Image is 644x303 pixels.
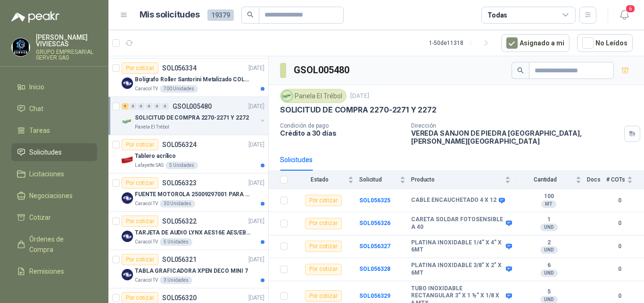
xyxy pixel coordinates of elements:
[135,113,249,122] p: SOLICITUD DE COMPRA 2270-2271 Y 2272
[411,216,504,231] b: CARETA SOLDAR FOTOSENSIBLE A 40
[516,216,581,224] b: 1
[411,171,516,189] th: Producto
[305,241,342,252] div: Por cotizar
[248,255,264,264] p: [DATE]
[11,100,97,118] a: Chat
[541,200,556,208] div: MT
[108,135,268,173] a: Por cotizarSOL056324[DATE] Company LogoTablero acrílicoLafayette SAS5 Unidades
[11,143,97,161] a: Solicitudes
[411,262,504,277] b: PLATINA INOXIDABLE 3/8" X 2" X 6MT
[29,190,73,201] span: Negociaciones
[160,85,198,93] div: 700 Unidades
[122,177,158,189] div: Por cotizar
[122,192,133,204] img: Company Logo
[29,104,43,114] span: Chat
[29,266,64,277] span: Remisiones
[359,243,390,250] a: SOL056327
[122,231,133,242] img: Company Logo
[606,219,633,228] b: 0
[29,212,51,223] span: Cotizar
[138,103,145,110] div: 0
[294,63,351,78] h3: GSOL005480
[359,266,390,272] b: SOL056328
[165,162,198,169] div: 5 Unidades
[411,129,620,145] p: VEREDA SANJON DE PIEDRA [GEOGRAPHIC_DATA] , [PERSON_NAME][GEOGRAPHIC_DATA]
[135,152,176,161] p: Tablero acrílico
[293,171,359,189] th: Estado
[135,228,252,237] p: TARJETA DE AUDIO LYNX AES16E AES/EBU PCI
[29,82,44,92] span: Inicio
[247,11,254,18] span: search
[122,254,158,265] div: Por cotizar
[606,292,633,301] b: 0
[248,294,264,303] p: [DATE]
[122,62,158,74] div: Por cotizar
[122,139,158,150] div: Por cotizar
[282,91,292,101] img: Company Logo
[616,7,633,24] button: 6
[293,176,346,183] span: Estado
[122,216,158,227] div: Por cotizar
[135,85,158,93] p: Caracol TV
[248,179,264,188] p: [DATE]
[516,239,581,247] b: 2
[305,195,342,206] div: Por cotizar
[516,262,581,269] b: 6
[108,173,268,212] a: Por cotizarSOL056323[DATE] Company LogoFUENTE MOTOROLA 25009297001 PARA EP450Caracol TV30 Unidades
[11,121,97,139] a: Tareas
[248,217,264,226] p: [DATE]
[359,220,390,226] a: SOL056326
[135,267,248,276] p: TABLA GRAFICADORA XPEN DECO MINI 7
[517,67,524,74] span: search
[122,101,266,131] a: 9 0 0 0 0 0 GSOL005480[DATE] Company LogoSOLICITUD DE COMPRA 2270-2271 Y 2272Panela El Trébol
[162,180,197,186] p: SOL056323
[108,250,268,288] a: Por cotizarSOL056321[DATE] Company LogoTABLA GRAFICADORA XPEN DECO MINI 7Caracol TV3 Unidades
[359,176,398,183] span: Solicitud
[154,103,161,110] div: 0
[516,176,574,183] span: Cantidad
[411,197,496,204] b: CABLE ENCAUCHETADO 4 X 12
[173,103,212,110] p: GSOL005480
[606,242,633,251] b: 0
[11,230,97,259] a: Órdenes de Compra
[280,122,404,129] p: Condición de pago
[411,122,620,129] p: Dirección
[160,277,192,284] div: 3 Unidades
[359,293,390,299] a: SOL056329
[411,239,504,254] b: PLATINA INOXIDABLE 1/4” X 4” X 6MT
[606,265,633,274] b: 0
[280,155,313,165] div: Solicitudes
[625,4,636,13] span: 6
[140,8,200,22] h1: Mis solicitudes
[29,125,50,136] span: Tareas
[162,218,197,225] p: SOL056322
[135,200,158,208] p: Caracol TV
[135,277,158,284] p: Caracol TV
[122,116,133,127] img: Company Logo
[411,176,503,183] span: Producto
[606,196,633,205] b: 0
[122,78,133,89] img: Company Logo
[108,59,268,97] a: Por cotizarSOL056334[DATE] Company LogoBolígrafo Roller Santorini Metalizado COLOR MORADO 1logoCa...
[135,190,252,199] p: FUENTE MOTOROLA 25009297001 PARA EP450
[516,193,581,200] b: 100
[11,165,97,183] a: Licitaciones
[146,103,153,110] div: 0
[162,103,169,110] div: 0
[162,141,197,148] p: SOL056324
[160,238,192,246] div: 5 Unidades
[29,147,62,157] span: Solicitudes
[350,92,369,101] p: [DATE]
[135,75,252,84] p: Bolígrafo Roller Santorini Metalizado COLOR MORADO 1logo
[122,154,133,165] img: Company Logo
[248,102,264,111] p: [DATE]
[162,294,197,301] p: SOL056320
[359,171,411,189] th: Solicitud
[540,269,558,277] div: UND
[487,10,507,20] div: Todas
[207,9,234,21] span: 19379
[359,197,390,204] a: SOL056325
